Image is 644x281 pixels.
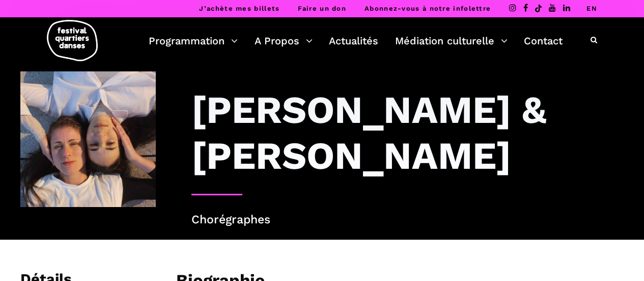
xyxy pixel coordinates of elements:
a: EN [586,5,597,12]
a: Actualités [329,32,378,49]
a: J’achète mes billets [199,5,279,12]
a: Contact [524,32,563,49]
h3: [PERSON_NAME] & [PERSON_NAME] [191,87,624,178]
img: logo-fqd-med [47,20,98,61]
a: A Propos [255,32,313,49]
a: Programmation [149,32,238,49]
a: Abonnez-vous à notre infolettre [365,5,491,12]
img: Lara Haikal & Joanna Simon [20,71,156,207]
a: Médiation culturelle [395,32,508,49]
p: Chorégraphes [191,211,624,229]
a: Faire un don [298,5,346,12]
